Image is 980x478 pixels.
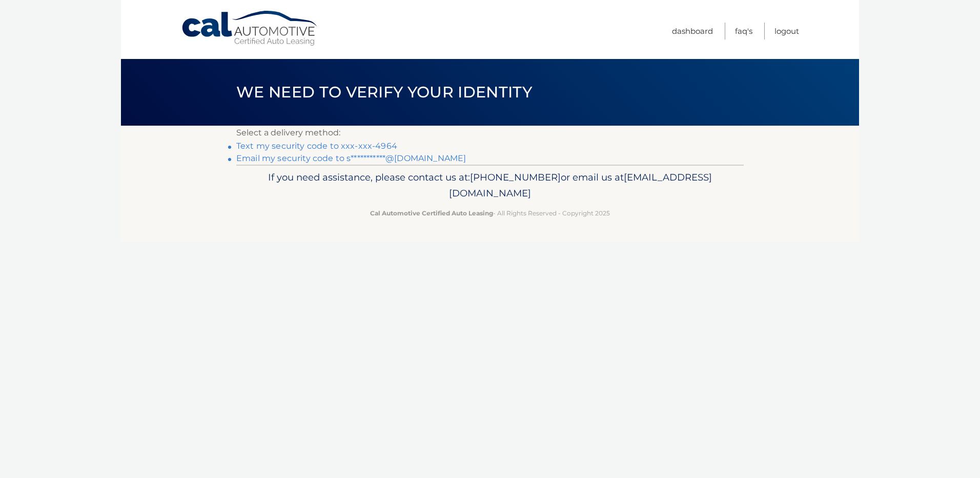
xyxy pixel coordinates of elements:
p: If you need assistance, please contact us at: or email us at [243,169,737,202]
span: We need to verify your identity [236,83,532,102]
p: Select a delivery method: [236,126,744,140]
a: Dashboard [672,23,713,39]
a: Cal Automotive [181,10,319,47]
a: FAQ's [735,23,752,39]
strong: Cal Automotive Certified Auto Leasing [370,209,493,217]
p: - All Rights Reserved - Copyright 2025 [243,208,737,218]
a: Logout [774,23,799,39]
span: [PHONE_NUMBER] [470,171,561,183]
a: Text my security code to xxx-xxx-4964 [236,141,397,151]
